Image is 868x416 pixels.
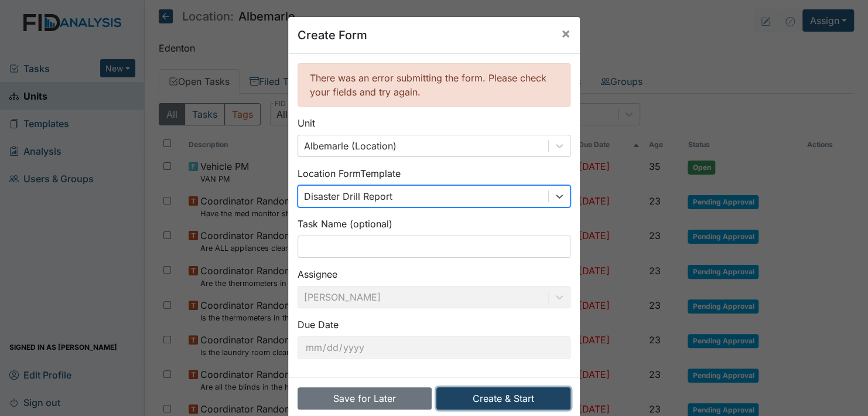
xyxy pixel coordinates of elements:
[561,25,570,42] span: ×
[304,189,392,203] div: Disaster Drill Report
[298,318,339,332] label: Due Date
[298,166,401,180] label: Location Form Template
[298,267,337,281] label: Assignee
[552,17,580,50] button: Close
[298,116,315,130] label: Unit
[298,63,570,107] div: There was an error submitting the form. Please check your fields and try again.
[298,387,432,410] button: Save for Later
[304,139,397,153] div: Albemarle (Location)
[436,387,570,410] button: Create & Start
[298,26,367,44] h5: Create Form
[298,217,392,231] label: Task Name (optional)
